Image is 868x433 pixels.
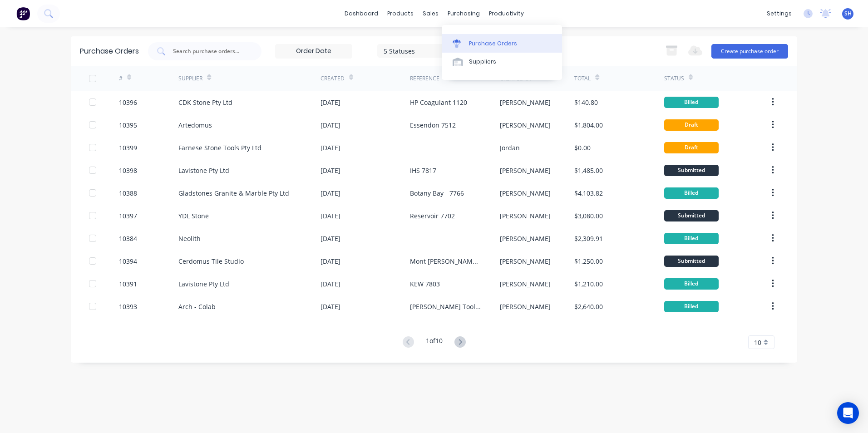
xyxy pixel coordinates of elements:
[119,98,137,107] div: 10396
[119,211,137,221] div: 10397
[178,98,232,107] div: CDK Stone Pty Ltd
[321,98,340,107] div: [DATE]
[664,278,719,290] div: Billed
[574,120,603,130] div: $1,804.00
[410,98,467,107] div: HP Coagulant 1120
[321,211,340,221] div: [DATE]
[321,143,340,153] div: [DATE]
[80,46,139,57] div: Purchase Orders
[410,74,439,83] div: Reference
[410,166,436,175] div: IHS 7817
[664,210,719,221] div: Submitted
[178,166,229,175] div: Lavistone Pty Ltd
[574,166,603,175] div: $1,485.00
[711,44,788,59] button: Create purchase order
[500,234,551,243] div: [PERSON_NAME]
[172,47,247,56] input: Search purchase orders...
[574,302,603,311] div: $2,640.00
[664,142,719,153] div: Draft
[574,256,603,266] div: $1,250.00
[321,120,340,130] div: [DATE]
[443,7,484,20] div: purchasing
[119,256,137,266] div: 10394
[119,166,137,175] div: 10398
[500,166,551,175] div: [PERSON_NAME]
[484,7,528,20] div: productivity
[500,211,551,221] div: [PERSON_NAME]
[469,39,517,48] div: Purchase Orders
[340,7,383,20] a: dashboard
[321,256,340,266] div: [DATE]
[664,256,719,267] div: Submitted
[321,234,340,243] div: [DATE]
[500,188,551,198] div: [PERSON_NAME]
[410,302,481,311] div: [PERSON_NAME] Toolbox - Invoice 2
[410,279,440,289] div: KEW 7803
[178,143,261,153] div: Farnese Stone Tools Pty Ltd
[664,97,719,108] div: Billed
[844,10,852,18] span: SH
[178,211,209,221] div: YDL Stone
[178,256,244,266] div: Cerdomus Tile Studio
[321,302,340,311] div: [DATE]
[418,7,443,20] div: sales
[410,120,456,130] div: Essendon 7512
[500,120,551,130] div: [PERSON_NAME]
[664,301,719,312] div: Billed
[119,74,123,83] div: #
[276,44,352,58] input: Order Date
[664,233,719,244] div: Billed
[574,279,603,289] div: $1,210.00
[321,74,345,83] div: Created
[500,98,551,107] div: [PERSON_NAME]
[178,302,216,311] div: Arch - Colab
[119,188,137,198] div: 10388
[500,256,551,266] div: [PERSON_NAME]
[119,279,137,289] div: 10391
[500,279,551,289] div: [PERSON_NAME]
[384,46,449,55] div: 5 Statuses
[574,74,591,83] div: Total
[500,143,520,153] div: Jordan
[664,165,719,176] div: Submitted
[664,74,684,83] div: Status
[178,120,212,130] div: Artedomus
[500,302,551,311] div: [PERSON_NAME]
[664,119,719,131] div: Draft
[178,279,229,289] div: Lavistone Pty Ltd
[16,7,30,20] img: Factory
[119,120,137,130] div: 10395
[754,338,761,347] span: 10
[178,234,201,243] div: Neolith
[574,211,603,221] div: $3,080.00
[442,34,562,52] a: Purchase Orders
[762,7,796,20] div: settings
[574,143,591,153] div: $0.00
[119,302,137,311] div: 10393
[410,211,455,221] div: Reservoir 7702
[383,7,418,20] div: products
[178,188,289,198] div: Gladstones Granite & Marble Pty Ltd
[837,402,859,424] div: Open Intercom Messenger
[321,279,340,289] div: [DATE]
[321,166,340,175] div: [DATE]
[442,53,562,71] a: Suppliers
[410,188,464,198] div: Botany Bay - 7766
[574,188,603,198] div: $4,103.82
[178,74,202,83] div: Supplier
[119,234,137,243] div: 10384
[410,256,481,266] div: Mont [PERSON_NAME] 7519
[574,98,598,107] div: $140.80
[664,187,719,199] div: Billed
[469,58,496,66] div: Suppliers
[574,234,603,243] div: $2,309.91
[321,188,340,198] div: [DATE]
[119,143,137,153] div: 10399
[426,336,443,349] div: 1 of 10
